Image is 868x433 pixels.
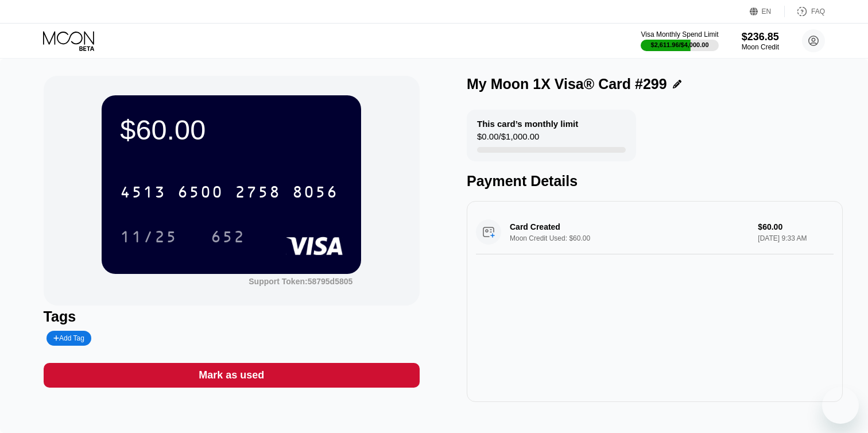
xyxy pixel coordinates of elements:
div: 4513 [120,184,166,203]
div: Support Token: 58795d5805 [249,277,352,286]
div: 652 [211,229,245,248]
div: Visa Monthly Spend Limit [641,30,718,38]
div: EN [750,6,785,17]
div: 6500 [177,184,223,203]
div: Moon Credit [742,43,779,51]
div: Add Tag [53,334,84,342]
div: Payment Details [467,173,843,190]
div: $236.85Moon Credit [742,31,779,51]
div: FAQ [811,7,825,16]
iframe: Кнопка, открывающая окно обмена сообщениями; идет разговор [822,387,859,424]
div: 2758 [235,184,281,203]
div: 8056 [292,184,338,203]
div: EN [762,7,772,16]
div: $236.85 [742,31,779,43]
div: Visa Monthly Spend Limit$2,611.96/$4,000.00 [641,30,718,51]
div: This card’s monthly limit [477,119,578,129]
div: 11/25 [120,229,177,248]
div: Mark as used [199,369,264,382]
div: 11/25 [111,222,186,251]
div: Tags [44,308,420,325]
div: My Moon 1X Visa® Card #299 [467,76,667,92]
div: $2,611.96 / $4,000.00 [651,41,709,48]
div: FAQ [785,6,825,17]
div: 652 [202,222,254,251]
div: 4513650027588056 [113,177,345,206]
div: Support Token:58795d5805 [249,277,352,286]
div: $60.00 [120,114,343,146]
div: Add Tag [46,331,91,346]
div: $0.00 / $1,000.00 [477,132,539,147]
div: Mark as used [44,363,420,388]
